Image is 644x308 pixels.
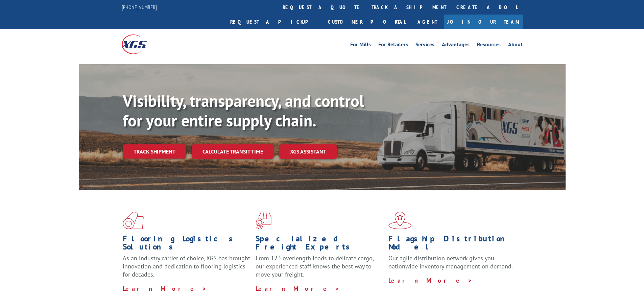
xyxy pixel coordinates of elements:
img: xgs-icon-total-supply-chain-intelligence-red [123,212,144,229]
img: xgs-icon-focused-on-flooring-red [256,212,271,229]
a: Request a pickup [225,15,323,29]
a: Join Our Team [444,15,523,29]
a: XGS ASSISTANT [279,144,337,159]
a: Calculate transit time [192,144,274,159]
a: Learn More > [388,277,473,284]
h1: Flagship Distribution Model [388,235,516,254]
img: xgs-icon-flagship-distribution-model-red [388,212,412,229]
a: Track shipment [123,144,186,159]
a: Resources [477,42,501,49]
a: Services [415,42,434,49]
h1: Flooring Logistics Solutions [123,235,251,254]
h1: Specialized Freight Experts [256,235,383,254]
p: From 123 overlength loads to delicate cargo, our experienced staff knows the best way to move you... [256,254,383,284]
span: As an industry carrier of choice, XGS has brought innovation and dedication to flooring logistics... [123,254,250,278]
b: Visibility, transparency, and control for your entire supply chain. [123,90,364,131]
a: For Mills [350,42,371,49]
a: Agent [411,15,444,29]
a: Learn More > [123,285,207,292]
a: Advantages [442,42,470,49]
span: Our agile distribution network gives you nationwide inventory management on demand. [388,254,513,270]
a: Customer Portal [323,15,411,29]
a: About [508,42,523,49]
a: [PHONE_NUMBER] [122,4,157,10]
a: Learn More > [256,285,340,292]
a: For Retailers [378,42,408,49]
